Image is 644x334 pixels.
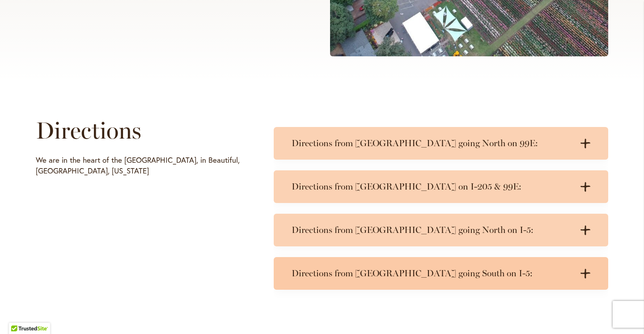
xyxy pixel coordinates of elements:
summary: Directions from [GEOGRAPHIC_DATA] going South on I-5: [274,257,608,290]
summary: Directions from [GEOGRAPHIC_DATA] going North on 99E: [274,127,608,160]
h3: Directions from [GEOGRAPHIC_DATA] on I-205 & 99E: [292,181,572,192]
h3: Directions from [GEOGRAPHIC_DATA] going South on I-5: [292,268,572,279]
h3: Directions from [GEOGRAPHIC_DATA] going North on 99E: [292,138,572,149]
h3: Directions from [GEOGRAPHIC_DATA] going North on I-5: [292,224,572,236]
summary: Directions from [GEOGRAPHIC_DATA] on I-205 & 99E: [274,170,608,203]
summary: Directions from [GEOGRAPHIC_DATA] going North on I-5: [274,214,608,246]
p: We are in the heart of the [GEOGRAPHIC_DATA], in Beautiful, [GEOGRAPHIC_DATA], [US_STATE] [36,155,248,176]
h1: Directions [36,117,248,144]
